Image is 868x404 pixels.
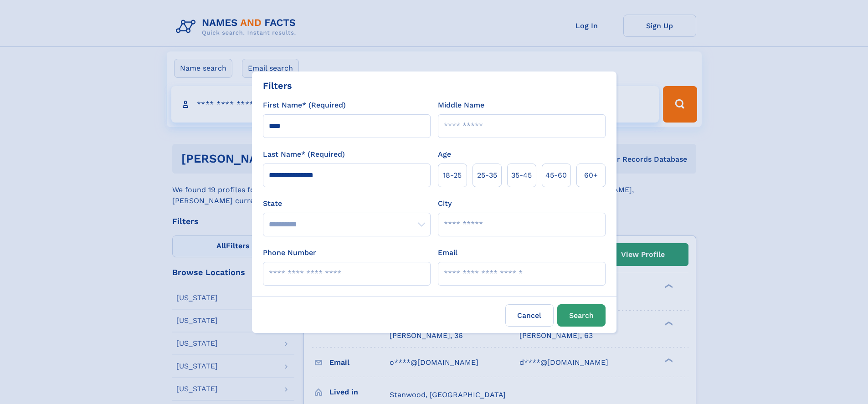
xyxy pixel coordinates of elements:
span: 18‑25 [443,170,462,181]
label: Phone Number [263,247,316,258]
button: Search [557,304,606,327]
label: Last Name* (Required) [263,149,345,160]
label: Cancel [505,304,554,327]
label: First Name* (Required) [263,100,346,111]
label: State [263,198,431,209]
span: 45‑60 [545,170,567,181]
span: 60+ [584,170,598,181]
span: 25‑35 [477,170,497,181]
label: City [438,198,452,209]
div: Filters [263,79,292,92]
label: Middle Name [438,100,484,111]
span: 35‑45 [511,170,532,181]
label: Email [438,247,457,258]
label: Age [438,149,451,160]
